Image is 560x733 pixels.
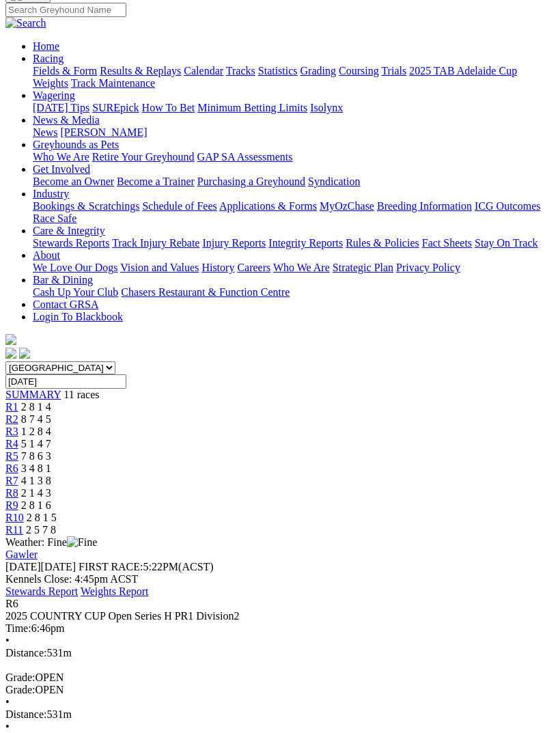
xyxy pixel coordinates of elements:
a: Gawler [5,549,38,560]
a: R5 [5,450,18,462]
a: Who We Are [33,151,89,163]
div: News & Media [33,126,555,139]
a: [DATE] Tips [33,102,89,113]
a: R3 [5,426,18,437]
a: Industry [33,188,69,199]
span: 2 1 4 3 [21,487,51,499]
span: • [5,721,10,732]
a: Stewards Reports [33,237,109,249]
a: Schedule of Fees [142,200,216,212]
div: OPEN [5,672,555,684]
span: Grade: [5,672,36,683]
span: Distance: [5,647,46,659]
a: Stay On Track [475,237,537,249]
span: 2 8 1 5 [27,512,57,523]
span: R1 [5,401,18,413]
a: Track Injury Rebate [112,237,199,249]
a: Get Involved [33,163,90,175]
a: SUMMARY [5,389,61,400]
a: Fact Sheets [422,237,472,249]
div: Greyhounds as Pets [33,151,555,163]
a: R8 [5,487,18,499]
a: Weights [33,77,68,89]
a: Race Safe [33,212,76,224]
a: Tracks [226,65,255,77]
span: R7 [5,475,18,486]
a: How To Bet [142,102,195,113]
a: Care & Integrity [33,225,105,236]
a: R2 [5,413,18,425]
a: Home [33,40,59,52]
input: Select date [5,374,126,389]
span: 7 8 6 3 [21,450,51,462]
a: Fields & Form [33,65,97,77]
span: 3 4 8 1 [21,462,51,474]
a: News [33,126,57,138]
a: Racing [33,53,64,64]
span: 2 5 7 8 [26,524,56,536]
a: News & Media [33,114,100,126]
div: Kennels Close: 4:45pm ACST [5,573,555,585]
a: Become a Trainer [117,176,195,187]
div: 531m [5,647,555,659]
a: Who We Are [273,262,330,273]
a: We Love Our Dogs [33,262,117,273]
div: Industry [33,200,555,225]
a: Contact GRSA [33,299,98,310]
a: Wagering [33,89,75,101]
input: Search [5,3,126,17]
a: Cash Up Your Club [33,286,118,298]
div: Racing [33,65,555,89]
span: 2 8 1 6 [21,499,51,511]
a: Retire Your Greyhound [92,151,195,163]
a: MyOzChase [320,200,374,212]
span: • [5,696,10,708]
a: Weights Report [81,585,149,597]
a: Privacy Policy [396,262,460,273]
span: FIRST RACE: [79,561,143,572]
a: Results & Replays [100,65,181,77]
a: Isolynx [310,102,343,113]
div: 6:46pm [5,622,555,635]
a: Careers [237,262,270,273]
a: R4 [5,438,18,450]
a: Stewards Report [5,585,78,597]
div: Care & Integrity [33,237,555,249]
a: GAP SA Assessments [197,151,293,163]
div: Wagering [33,102,555,114]
span: Grade: [5,684,36,695]
a: R9 [5,499,18,511]
a: Breeding Information [377,200,472,212]
span: • [5,635,10,646]
a: 2025 TAB Adelaide Cup [409,65,517,77]
a: About [33,249,60,261]
a: Integrity Reports [268,237,343,249]
a: R6 [5,462,18,474]
img: Fine [67,536,97,549]
img: twitter.svg [19,348,30,359]
a: Grading [300,65,336,77]
div: OPEN [5,684,555,696]
a: History [201,262,234,273]
span: 4 1 3 8 [21,475,51,486]
span: Distance: [5,708,46,720]
a: [PERSON_NAME] [60,126,147,138]
a: Purchasing a Greyhound [197,176,305,187]
img: facebook.svg [5,348,16,359]
a: R10 [5,512,24,523]
span: 5 1 4 7 [21,438,51,450]
span: 2 8 1 4 [21,401,51,413]
a: Bookings & Scratchings [33,200,139,212]
a: Greyhounds as Pets [33,139,119,150]
a: Trials [381,65,406,77]
span: R11 [5,524,23,536]
span: R6 [5,598,18,609]
a: Calendar [184,65,223,77]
